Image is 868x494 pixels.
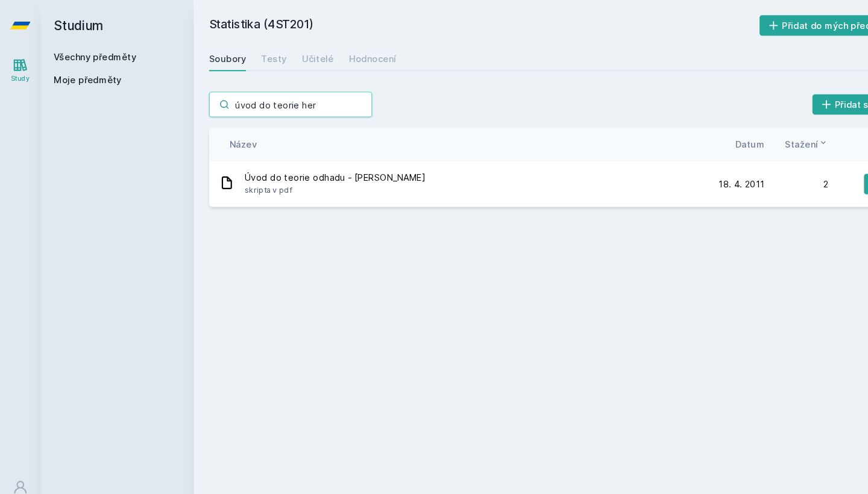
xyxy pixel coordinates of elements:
[330,43,375,67] a: Hodnocení
[247,43,271,67] a: Testy
[231,174,402,186] span: skripta v pdf
[743,130,784,143] button: Stažení
[198,49,233,61] div: Soubory
[11,70,28,79] div: Study
[286,49,316,61] div: Učitelé
[198,14,719,34] h2: Statistika (4ST201)
[723,168,784,180] div: 2
[2,48,36,85] a: Study
[719,14,854,34] button: Přidat do mých předmětů
[198,87,352,111] input: Hledej soubor
[51,49,129,59] a: Všechny předměty
[51,70,115,82] span: Moje předměty
[247,49,271,61] div: Testy
[743,130,774,143] span: Stažení
[769,89,854,108] button: Přidat soubor
[198,43,233,67] a: Soubory
[680,168,723,180] span: 18. 4. 2011
[231,162,402,174] span: Úvod do teorie odhadu - [PERSON_NAME]
[286,43,316,67] a: Učitelé
[217,130,243,143] button: Název
[330,49,375,61] div: Hodnocení
[2,448,36,484] a: Uživatel
[696,130,723,143] button: Datum
[7,469,32,478] div: Uživatel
